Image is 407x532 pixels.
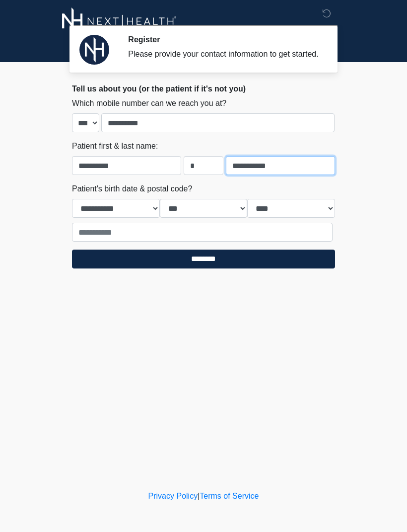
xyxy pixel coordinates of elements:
[72,97,226,109] label: Which mobile number can we reach you at?
[72,183,192,195] label: Patient's birth date & postal code?
[72,84,335,93] h2: Tell us about you (or the patient if it's not you)
[72,140,158,152] label: Patient first & last name:
[128,48,320,60] div: Please provide your contact information to get started.
[198,492,200,500] a: |
[62,7,177,35] img: Next-Health Logo
[79,35,109,65] img: Agent Avatar
[148,492,198,500] a: Privacy Policy
[200,492,259,500] a: Terms of Service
